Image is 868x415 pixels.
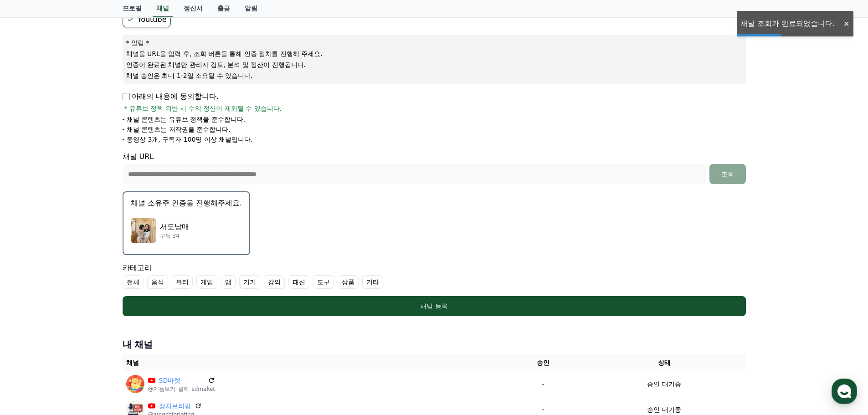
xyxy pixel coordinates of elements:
th: 채널 [123,354,503,371]
label: 음식 [147,275,168,289]
label: 도구 [313,275,334,289]
p: - 동영상 3개, 구독자 100명 이상 채널입니다. [123,135,253,144]
div: 채널 등록 [141,302,728,311]
p: 승인 대기중 [647,405,681,415]
p: 채널 소유주 인증을 진행해주세요. [131,198,242,209]
th: 승인 [503,354,583,371]
p: - 채널 콘텐츠는 유튜브 정책을 준수합니다. [123,115,246,124]
h4: 내 채널 [123,338,746,351]
span: 대화 [83,303,94,310]
p: - [507,405,579,415]
p: 채널을 URL을 입력 후, 조회 버튼을 통해 인증 절차를 진행해 주세요. [126,49,742,58]
span: * 유튜브 정책 위반 시 수익 정산이 제외될 수 있습니다. [124,104,282,113]
p: 서도남매 [160,221,189,232]
a: 정치브리핑 [159,401,191,411]
p: 구독 34 [160,232,189,240]
label: 뷰티 [172,275,193,289]
p: 채널 승인은 최대 1-2일 소요될 수 있습니다. [126,71,742,80]
label: 상품 [338,275,359,289]
p: - 채널 콘텐츠는 저작권을 준수합니다. [123,125,231,134]
button: 채널 등록 [123,296,746,316]
label: 게임 [196,275,217,289]
p: 승인 대기중 [647,379,681,389]
span: 설정 [141,302,152,310]
label: 강의 [264,275,285,289]
img: 서도남매 [131,218,156,243]
div: 조회 [713,169,742,179]
label: 기기 [239,275,260,289]
p: @제품보기_클릭_sdmaket [148,385,216,393]
div: 카테고리 [123,262,746,289]
p: 아래의 내용에 동의합니다. [123,91,219,102]
a: 설정 [118,289,175,312]
button: 채널 소유주 인증을 진행해주세요. 서도남매 서도남매 구독 34 [123,191,250,255]
div: 채널 URL [123,151,746,184]
img: SD마켓 [126,375,144,393]
a: 홈 [3,289,60,312]
p: 인증이 완료된 채널만 관리자 검토, 분석 및 정산이 진행됩니다. [126,60,742,69]
label: 기타 [362,275,383,289]
a: SD마켓 [159,376,205,385]
label: Youtube [123,12,171,27]
span: 홈 [29,302,34,310]
a: 대화 [60,289,118,312]
th: 상태 [583,354,746,371]
p: - [507,379,579,389]
label: 전체 [123,275,144,289]
label: 앱 [221,275,236,289]
button: 조회 [709,164,746,184]
label: 패션 [288,275,309,289]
